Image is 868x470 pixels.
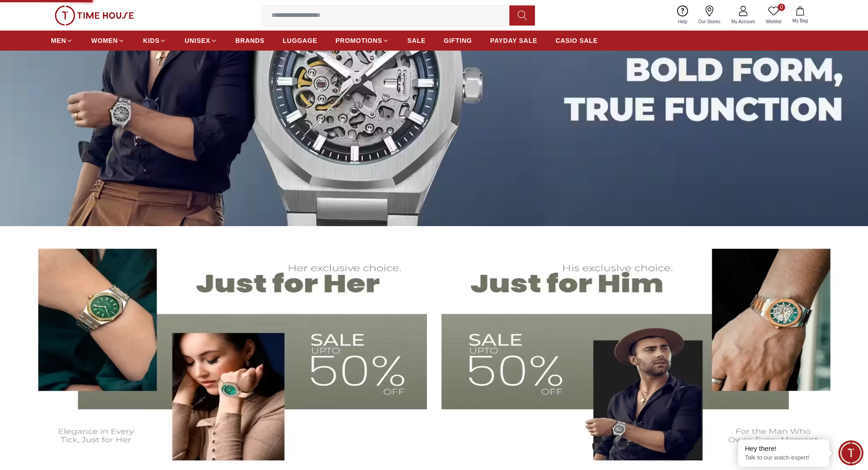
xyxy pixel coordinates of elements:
[335,32,389,49] a: PROMOTIONS
[490,36,537,45] span: PAYDAY SALE
[555,36,598,45] span: CASIO SALE
[555,32,598,49] a: CASIO SALE
[778,4,785,11] span: 0
[442,235,847,460] img: Men's Watches Banner
[444,32,472,49] a: GIFTING
[674,18,691,25] span: Help
[91,32,125,49] a: WOMEN
[185,36,210,45] span: UNISEX
[695,18,724,25] span: Our Stores
[762,18,785,25] span: Wishlist
[444,36,472,45] span: GIFTING
[407,36,426,45] span: SALE
[283,32,318,49] a: LUGGAGE
[236,36,265,45] span: BRANDS
[335,36,382,45] span: PROMOTIONS
[143,36,159,45] span: KIDS
[407,32,426,49] a: SALE
[693,4,726,27] a: Our Stores
[51,36,66,45] span: MEN
[143,32,166,49] a: KIDS
[787,5,813,26] button: My Bag
[673,4,693,27] a: Help
[185,32,217,49] a: UNISEX
[490,32,537,49] a: PAYDAY SALE
[91,36,118,45] span: WOMEN
[51,32,73,49] a: MEN
[728,18,759,25] span: My Account
[789,17,812,24] span: My Bag
[745,444,822,453] div: Hey there!
[838,440,863,465] div: Chat Widget
[22,235,427,460] img: Women's Watches Banner
[283,36,318,45] span: LUGGAGE
[236,32,265,49] a: BRANDS
[745,454,822,462] p: Talk to our watch expert!
[55,5,134,26] img: ...
[760,4,787,27] a: 0Wishlist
